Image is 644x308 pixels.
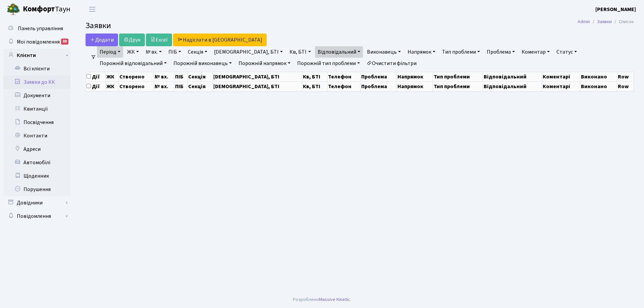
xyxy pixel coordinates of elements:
[118,81,154,91] th: Створено
[302,72,327,81] th: Кв, БТІ
[315,46,363,58] a: Відповідальний
[3,169,70,183] a: Щоденник
[166,46,184,58] a: ПІБ
[154,81,174,91] th: № вх.
[568,15,644,29] nav: breadcrumb
[433,72,483,81] th: Тип проблеми
[327,81,361,91] th: Телефон
[580,81,617,91] th: Виконано
[483,81,542,91] th: Відповідальний
[118,72,154,81] th: Створено
[119,34,145,46] a: Друк
[433,81,483,91] th: Тип проблеми
[360,81,396,91] th: Проблема
[3,102,70,116] a: Квитанції
[213,72,302,81] th: [DEMOGRAPHIC_DATA], БТІ
[185,46,210,58] a: Секція
[84,4,101,15] button: Переключити навігацію
[187,72,213,81] th: Секція
[90,36,114,44] span: Додати
[484,46,518,58] a: Проблема
[595,5,636,13] a: [PERSON_NAME]
[23,4,55,14] b: Комфорт
[617,72,634,81] th: Row
[86,72,106,81] th: Дії
[364,58,419,69] a: Очистити фільтри
[364,46,404,58] a: Виконавець
[3,75,70,89] a: Заявки до КК
[124,46,142,58] a: ЖК
[146,34,172,46] a: Excel
[17,38,60,46] span: Мої повідомлення
[397,81,433,91] th: Напрямок
[187,81,213,91] th: Секція
[294,58,363,69] a: Порожній тип проблеми
[580,72,617,81] th: Виконано
[3,183,70,196] a: Порушення
[3,142,70,156] a: Адреси
[595,6,636,13] b: [PERSON_NAME]
[483,72,542,81] th: Відповідальний
[3,35,70,49] a: Мої повідомлення88
[3,116,70,129] a: Посвідчення
[3,49,70,62] a: Клієнти
[174,72,187,81] th: ПІБ
[319,296,350,303] a: Massive Kinetic
[578,18,590,25] a: Admin
[3,22,70,35] a: Панель управління
[106,81,118,91] th: ЖК
[61,39,68,45] div: 88
[542,81,580,91] th: Коментарі
[86,20,111,32] span: Заявки
[23,4,70,15] span: Таун
[171,58,234,69] a: Порожній виконавець
[3,209,70,223] a: Повідомлення
[213,81,302,91] th: [DEMOGRAPHIC_DATA], БТІ
[3,129,70,142] a: Контакти
[3,89,70,102] a: Документи
[211,46,285,58] a: [DEMOGRAPHIC_DATA], БТІ
[106,72,118,81] th: ЖК
[86,81,106,91] th: Дії
[173,34,267,46] a: Надіслати в [GEOGRAPHIC_DATA]
[3,196,70,209] a: Довідники
[97,58,169,69] a: Порожній відповідальний
[3,156,70,169] a: Автомобілі
[617,81,634,91] th: Row
[3,62,70,75] a: Всі клієнти
[360,72,396,81] th: Проблема
[439,46,483,58] a: Тип проблеми
[397,72,433,81] th: Напрямок
[327,72,361,81] th: Телефон
[86,34,118,46] a: Додати
[542,72,580,81] th: Коментарі
[18,25,63,32] span: Панель управління
[302,81,327,91] th: Кв, БТІ
[236,58,293,69] a: Порожній напрямок
[519,46,552,58] a: Коментар
[154,72,174,81] th: № вх.
[174,81,187,91] th: ПІБ
[143,46,164,58] a: № вх.
[597,18,612,25] a: Заявки
[612,18,634,25] li: Список
[554,46,580,58] a: Статус
[293,296,351,303] div: Розроблено .
[287,46,313,58] a: Кв, БТІ
[405,46,438,58] a: Напрямок
[97,46,123,58] a: Період
[7,3,20,16] img: logo.png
